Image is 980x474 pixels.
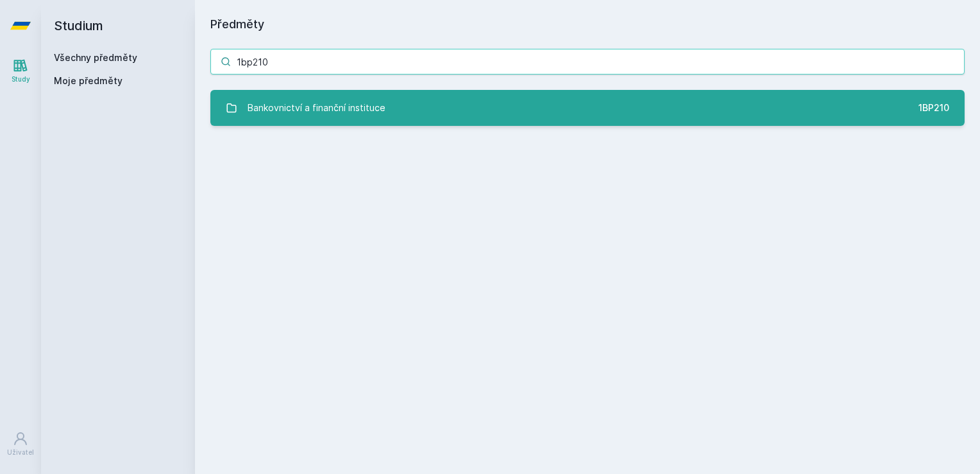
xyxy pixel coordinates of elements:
a: Study [3,51,38,91]
a: Uživatel [3,425,38,464]
input: Název nebo ident předmětu… [210,49,965,75]
a: Bankovnictví a finanční instituce 1BP210 [210,90,965,126]
div: Study [12,75,30,84]
a: Všechny předměty [54,52,137,63]
h1: Předměty [210,15,965,33]
div: Uživatel [7,448,34,457]
div: 1BP210 [918,101,949,114]
span: Moje předměty [54,75,122,87]
div: Bankovnictví a finanční instituce [248,95,385,121]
